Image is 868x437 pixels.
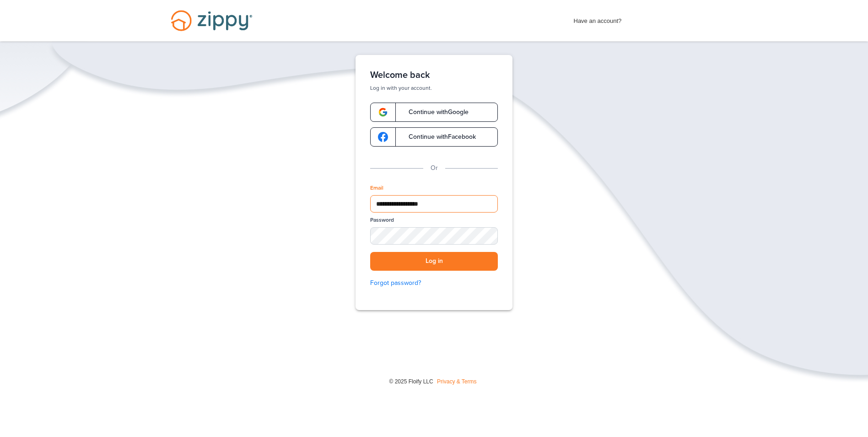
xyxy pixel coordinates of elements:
[370,103,498,122] a: google-logoContinue withGoogle
[370,127,498,147] a: google-logoContinue withFacebook
[378,132,388,142] img: google-logo
[370,252,498,271] button: Log in
[431,163,438,173] p: Or
[437,378,476,385] a: Privacy & Terms
[370,278,498,288] a: Forgot password?
[399,109,469,115] span: Continue with Google
[389,378,433,385] span: © 2025 Floify LLC
[378,107,388,117] img: google-logo
[370,184,383,192] label: Email
[370,84,498,92] p: Log in with your account.
[370,195,498,213] input: Email
[370,216,394,224] label: Password
[370,70,498,81] h1: Welcome back
[574,11,622,26] span: Have an account?
[399,134,476,140] span: Continue with Facebook
[370,227,498,245] input: Password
